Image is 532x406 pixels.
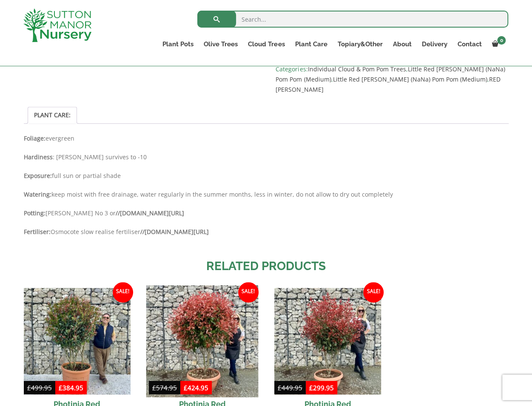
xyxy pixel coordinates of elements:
[486,38,508,50] a: 0
[309,383,313,392] span: £
[24,190,51,198] strong: Watering:
[27,383,52,392] bdi: 499.95
[24,257,509,275] h2: Related products
[307,65,406,73] a: Individual Cloud & Pom Pom Trees
[34,107,71,123] a: PLANT CARE:
[332,38,387,50] a: Topiary&Other
[274,288,381,395] img: Photinia Red Robin Floating Cloud Tree 1.80 -1.90 (MEDIUM PATIO POT)
[184,383,208,392] bdi: 424.95
[278,383,302,392] bdi: 449.95
[276,64,508,95] span: Categories: , , ,
[146,285,259,397] img: Photinia Red Robin Floating Cloud Tree 1.90 - 2 M (LARGE PATIO POT)
[387,38,416,50] a: About
[24,133,509,144] p: evergreen
[309,383,334,392] bdi: 299.95
[290,38,332,50] a: Plant Care
[140,228,209,236] strong: //[DOMAIN_NAME][URL]
[238,282,259,302] span: Sale!
[199,38,243,50] a: Olive Trees
[278,383,282,392] span: £
[157,38,199,50] a: Plant Pots
[24,172,52,180] strong: Exposure:
[59,383,83,392] bdi: 384.95
[27,383,31,392] span: £
[116,209,184,217] strong: //[DOMAIN_NAME][URL]
[452,38,486,50] a: Contact
[24,227,509,237] p: Osmocote slow realise fertiliser
[363,282,384,302] span: Sale!
[184,383,188,392] span: £
[24,208,509,218] p: [PERSON_NAME] No 3 or
[24,209,46,217] strong: Potting:
[276,65,505,83] a: Little Red [PERSON_NAME] (NaNa) Pom Pom (Medium)
[24,288,131,395] img: Photinia Red Robin Floating Cloud Tree 1.80 - 2M (LARGE)
[59,383,63,392] span: £
[24,228,51,236] strong: Fertiliser:
[197,11,508,28] input: Search...
[416,38,452,50] a: Delivery
[24,153,53,161] strong: Hardiness
[333,75,487,83] a: Little Red [PERSON_NAME] (NaNa) Pom Pom (Medium)
[24,134,46,142] strong: Foliage:
[276,75,500,93] a: RED [PERSON_NAME]
[113,282,133,302] span: Sale!
[24,171,509,181] p: full sun or partial shade
[24,189,509,200] p: keep moist with free drainage, water regularly in the summer months, less in winter, do not allow...
[152,383,156,392] span: £
[24,152,509,162] p: : [PERSON_NAME] survives to -10
[23,8,91,42] img: logo
[243,38,290,50] a: Cloud Trees
[152,383,177,392] bdi: 574.95
[497,36,506,45] span: 0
